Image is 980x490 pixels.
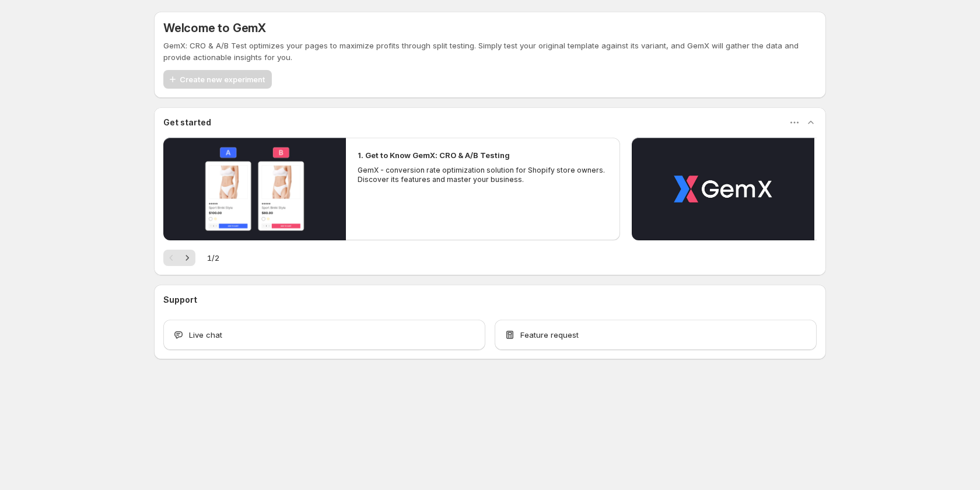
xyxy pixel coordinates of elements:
[163,40,817,63] p: GemX: CRO & A/B Test optimizes your pages to maximize profits through split testing. Simply test ...
[163,117,211,128] h3: Get started
[163,21,266,35] h5: Welcome to GemX
[189,329,222,341] span: Live chat
[163,294,197,306] h3: Support
[632,138,814,240] button: Play video
[358,166,608,184] p: GemX - conversion rate optimization solution for Shopify store owners. Discover its features and ...
[207,252,219,264] span: 1 / 2
[163,250,195,266] nav: Pagination
[520,329,579,341] span: Feature request
[179,250,195,266] button: Next
[358,149,510,161] h2: 1. Get to Know GemX: CRO & A/B Testing
[163,138,346,240] button: Play video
